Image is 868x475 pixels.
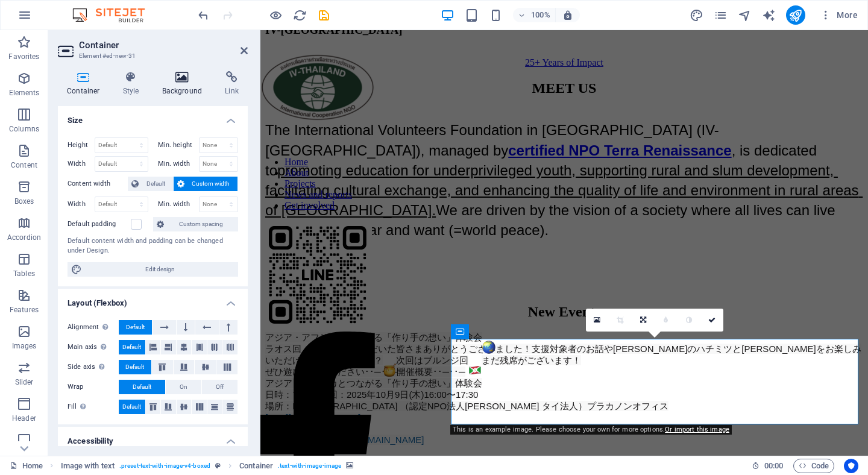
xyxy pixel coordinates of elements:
[68,201,95,207] label: Width
[158,142,199,148] label: Min. height
[820,9,858,21] span: More
[8,52,39,61] p: Favorites
[202,380,237,394] button: Off
[68,262,238,277] button: Edit design
[133,380,151,394] span: Default
[690,8,703,22] i: Design (Ctrl+Alt+Y)
[122,340,141,354] span: Default
[68,320,119,335] label: Alignment
[68,142,95,148] label: Height
[764,459,783,473] span: 00 00
[562,10,573,20] i: On resize automatically adjust zoom level to fit chosen device.
[786,5,805,25] button: publish
[126,320,145,335] span: Default
[793,459,834,473] button: Code
[58,427,248,448] h4: Accessibility
[14,197,34,206] p: Boxes
[738,8,752,22] button: navigator
[58,106,248,128] h4: Size
[450,425,732,435] div: This is an example image. Please choose your own for more options.
[12,341,37,351] p: Images
[119,380,165,394] button: Default
[153,217,238,231] button: Custom spacing
[788,8,802,22] i: Publish
[752,459,784,473] h6: Session time
[196,8,210,22] button: undo
[122,400,141,414] span: Default
[86,262,234,277] span: Edit design
[215,462,221,469] i: This element is a customizable preset
[158,201,199,207] label: Min. width
[174,177,238,191] button: Custom width
[586,309,609,332] a: Select files from the file manager, stock photos, or upload file(s)
[153,71,216,96] h4: Background
[632,309,655,332] a: Change orientation
[12,414,36,423] p: Header
[125,360,144,374] span: Default
[609,309,632,332] a: Crop mode
[166,380,201,394] button: On
[799,459,829,473] span: Code
[61,459,354,473] nav: breadcrumb
[268,8,283,22] button: Click here to leave preview mode and continue editing
[714,8,728,22] button: pages
[655,309,678,332] a: Blur
[15,377,34,387] p: Slider
[10,459,43,473] a: Click to cancel selection. Double-click to open Pages
[738,8,752,22] i: Navigator
[9,88,40,98] p: Elements
[513,8,556,22] button: 100%
[773,461,775,470] span: :
[158,160,199,167] label: Min. width
[114,71,153,96] h4: Style
[142,177,169,191] span: Default
[9,124,39,134] p: Columns
[188,177,234,191] span: Custom width
[216,380,224,394] span: Off
[68,236,238,256] div: Default content width and padding can be changed under Design.
[278,459,341,473] span: . text-with-image-image
[68,177,128,191] label: Content width
[119,320,152,335] button: Default
[79,51,224,61] h3: Element #ed-new-31
[119,400,145,414] button: Default
[7,233,41,242] p: Accordion
[10,305,39,315] p: Features
[844,459,858,473] button: Usercentrics
[317,8,331,22] i: Save (Ctrl+S)
[79,40,248,51] h2: Container
[68,160,95,167] label: Width
[68,380,119,394] label: Wrap
[68,360,119,374] label: Side axis
[762,8,776,22] i: AI Writer
[700,309,723,332] a: Confirm ( ⌘ ⏎ )
[293,8,307,22] i: Reload page
[216,71,248,96] h4: Link
[316,8,331,22] button: save
[665,426,729,433] a: Or import this image
[68,340,119,354] label: Main axis
[68,217,131,231] label: Default padding
[690,8,704,22] button: design
[119,459,210,473] span: . preset-text-with-image-v4-boxed
[119,360,151,374] button: Default
[531,8,550,22] h6: 100%
[58,71,114,96] h4: Container
[58,289,248,310] h4: Layout (Flexbox)
[119,340,145,354] button: Default
[815,5,863,25] button: More
[197,8,210,22] i: Undo: Change text (Ctrl+Z)
[678,309,700,332] a: Greyscale
[260,30,868,456] iframe: To enrich screen reader interactions, please activate Accessibility in Grammarly extension settings
[239,459,273,473] span: Click to select. Double-click to edit
[11,160,37,170] p: Content
[69,8,160,22] img: Editor Logo
[762,8,776,22] button: text_generator
[714,8,728,22] i: Pages (Ctrl+Alt+S)
[346,462,353,469] i: This element contains a background
[128,177,173,191] button: Default
[13,269,35,278] p: Tables
[180,380,187,394] span: On
[168,217,234,231] span: Custom spacing
[292,8,307,22] button: reload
